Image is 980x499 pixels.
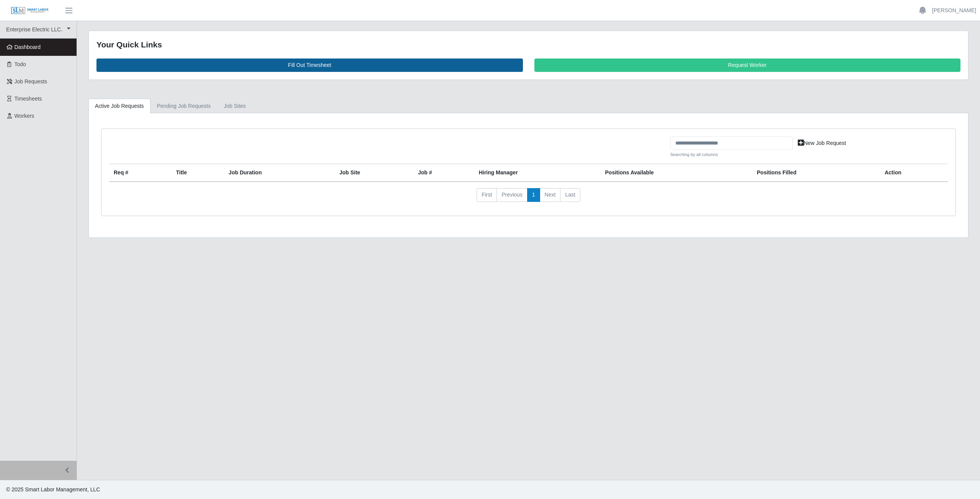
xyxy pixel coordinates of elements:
[601,164,752,182] th: Positions Available
[109,188,948,208] nav: pagination
[15,44,41,50] span: Dashboard
[752,164,880,182] th: Positions Filled
[15,96,42,102] span: Timesheets
[670,151,793,158] small: Searching by all columns
[6,486,100,492] span: © 2025 Smart Labor Management, LLC
[932,7,976,15] a: [PERSON_NAME]
[150,99,217,114] a: Pending Job Requests
[88,99,150,114] a: Active Job Requests
[15,78,47,85] span: Job Requests
[15,61,26,67] span: Todo
[413,164,474,182] th: Job #
[11,7,49,15] img: SLM Logo
[534,59,961,72] a: Request Worker
[96,39,960,51] div: Your Quick Links
[171,164,224,182] th: Title
[474,164,601,182] th: Hiring Manager
[527,188,540,202] a: 1
[15,113,34,119] span: Workers
[880,164,948,182] th: Action
[224,164,335,182] th: Job Duration
[335,164,413,182] th: job site
[109,164,171,182] th: Req #
[96,59,523,72] a: Fill Out Timesheet
[793,137,851,150] a: New Job Request
[217,99,253,114] a: job sites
